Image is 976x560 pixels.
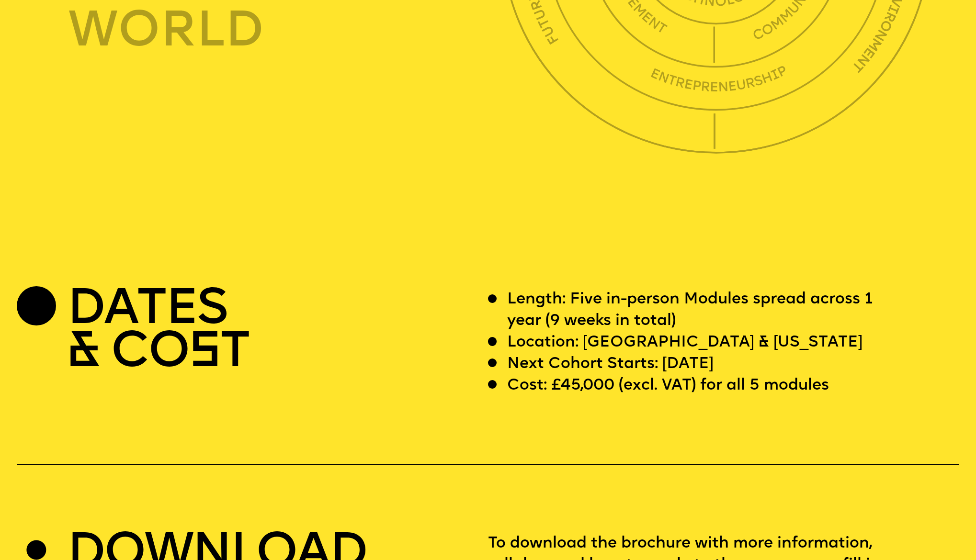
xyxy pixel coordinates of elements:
[68,6,508,53] div: world
[507,354,714,375] p: Next Cohort Starts: [DATE]
[507,332,863,354] p: Location: [GEOGRAPHIC_DATA] & [US_STATE]
[189,328,220,379] span: S
[507,289,901,332] p: Length: Five in-person Modules spread across 1 year (9 weeks in total)
[507,375,829,397] p: Cost: £45,000 (excl. VAT) for all 5 modules
[67,289,249,375] h2: DATES & CO T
